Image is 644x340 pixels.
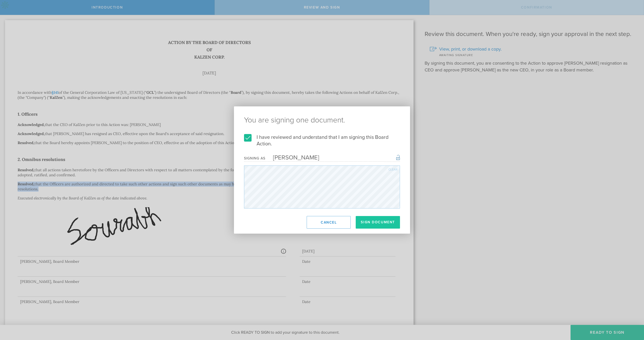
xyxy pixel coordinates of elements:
[356,216,400,229] button: Sign Document
[244,134,400,147] label: I have reviewed and understand that I am signing this Board Action.
[619,301,644,325] iframe: Chat Widget
[244,116,400,124] ng-pluralize: You are signing one document.
[244,156,265,160] div: Signing as
[307,216,351,229] button: Cancel
[265,154,319,161] div: [PERSON_NAME]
